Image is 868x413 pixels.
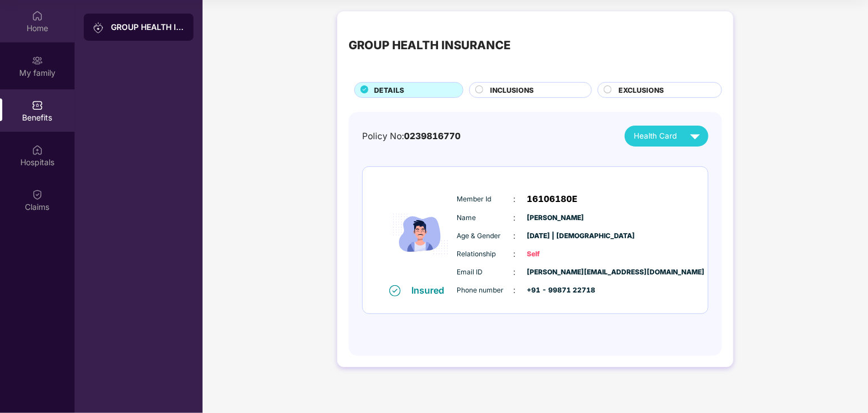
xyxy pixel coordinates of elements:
span: Relationship [457,249,514,260]
span: 0239816770 [404,131,461,141]
img: svg+xml;base64,PHN2ZyBpZD0iSG9tZSIgeG1sbnM9Imh0dHA6Ly93d3cudzMub3JnLzIwMDAvc3ZnIiB3aWR0aD0iMjAiIG... [32,10,43,21]
span: [PERSON_NAME] [527,213,584,223]
span: INCLUSIONS [490,85,534,96]
span: [DATE] | [DEMOGRAPHIC_DATA] [527,231,584,242]
span: : [514,212,516,224]
span: Self [527,249,584,260]
span: : [514,230,516,242]
span: Email ID [457,267,514,278]
span: Phone number [457,285,514,296]
img: svg+xml;base64,PHN2ZyBpZD0iQ2xhaW0iIHhtbG5zPSJodHRwOi8vd3d3LnczLm9yZy8yMDAwL3N2ZyIgd2lkdGg9IjIwIi... [32,189,43,200]
span: Name [457,213,514,223]
span: : [514,248,516,260]
span: : [514,266,516,278]
span: : [514,284,516,296]
img: svg+xml;base64,PHN2ZyB3aWR0aD0iMjAiIGhlaWdodD0iMjAiIHZpZXdCb3g9IjAgMCAyMCAyMCIgZmlsbD0ibm9uZSIgeG... [32,55,43,66]
span: 16106180E [527,192,578,206]
div: Insured [412,285,452,296]
span: : [514,193,516,205]
span: EXCLUSIONS [618,85,664,96]
span: DETAILS [374,85,404,96]
span: Age & Gender [457,231,514,242]
div: GROUP HEALTH INSURANCE [111,21,184,33]
span: Member Id [457,194,514,205]
span: Health Card [634,130,677,142]
img: icon [386,184,454,284]
div: Policy No: [362,130,461,143]
img: svg+xml;base64,PHN2ZyBpZD0iQmVuZWZpdHMiIHhtbG5zPSJodHRwOi8vd3d3LnczLm9yZy8yMDAwL3N2ZyIgd2lkdGg9Ij... [32,100,43,111]
img: svg+xml;base64,PHN2ZyB4bWxucz0iaHR0cDovL3d3dy53My5vcmcvMjAwMC9zdmciIHZpZXdCb3g9IjAgMCAyNCAyNCIgd2... [685,126,705,146]
span: +91 - 99871 22718 [527,285,584,296]
div: GROUP HEALTH INSURANCE [349,36,510,54]
img: svg+xml;base64,PHN2ZyBpZD0iSG9zcGl0YWxzIiB4bWxucz0iaHR0cDovL3d3dy53My5vcmcvMjAwMC9zdmciIHdpZHRoPS... [32,144,43,156]
img: svg+xml;base64,PHN2ZyB4bWxucz0iaHR0cDovL3d3dy53My5vcmcvMjAwMC9zdmciIHdpZHRoPSIxNiIgaGVpZ2h0PSIxNi... [389,285,401,296]
img: svg+xml;base64,PHN2ZyB3aWR0aD0iMjAiIGhlaWdodD0iMjAiIHZpZXdCb3g9IjAgMCAyMCAyMCIgZmlsbD0ibm9uZSIgeG... [93,22,104,33]
span: [PERSON_NAME][EMAIL_ADDRESS][DOMAIN_NAME] [527,267,584,278]
button: Health Card [625,126,708,147]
